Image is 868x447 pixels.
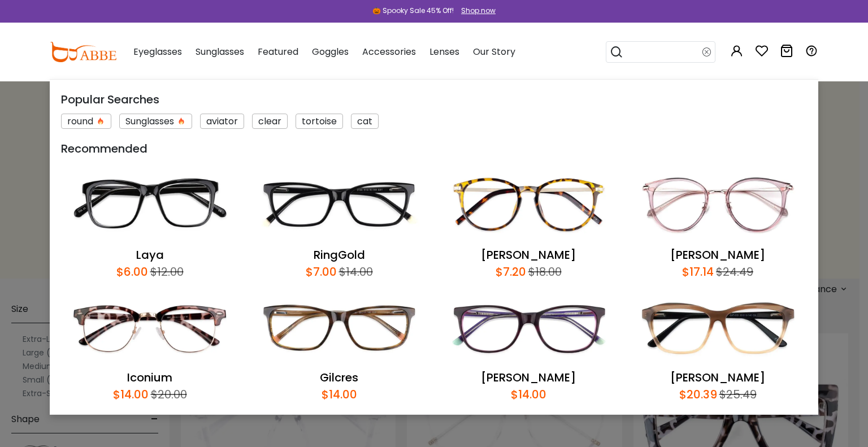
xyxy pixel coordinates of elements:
[306,263,337,280] div: $7.00
[473,45,515,58] span: Our Story
[250,163,428,246] img: RingGold
[351,114,379,129] div: cat
[61,140,807,157] div: Recommended
[496,263,526,280] div: $7.20
[61,286,239,370] img: Iconium
[320,370,359,385] a: Gilcres
[252,114,288,129] div: clear
[136,247,164,263] a: Laya
[526,263,562,280] div: $18.00
[133,45,182,58] span: Eyeglasses
[250,286,428,370] img: Gilcres
[119,114,192,129] div: Sunglasses
[312,45,349,58] span: Goggles
[481,247,576,263] a: [PERSON_NAME]
[200,114,244,129] div: aviator
[148,263,184,280] div: $12.00
[322,386,357,403] div: $14.00
[61,163,239,246] img: Laya
[258,45,298,58] span: Featured
[683,263,714,280] div: $17.14
[337,263,373,280] div: $14.00
[296,114,343,129] div: tortoise
[362,45,416,58] span: Accessories
[429,45,459,58] span: Lenses
[671,247,766,263] a: [PERSON_NAME]
[629,163,807,246] img: Naomi
[440,286,618,370] img: Hibbard
[116,263,148,280] div: $6.00
[128,370,173,385] a: Iconium
[629,286,807,370] img: Sonia
[511,386,546,403] div: $14.00
[671,370,766,385] a: [PERSON_NAME]
[113,386,149,403] div: $14.00
[679,386,717,403] div: $20.39
[50,42,116,62] img: abbeglasses.com
[61,91,807,108] div: Popular Searches
[196,45,244,58] span: Sunglasses
[149,386,187,403] div: $20.00
[461,6,496,16] div: Shop now
[455,6,496,15] a: Shop now
[61,114,111,129] div: round
[314,247,365,263] a: RingGold
[440,163,618,246] img: Callie
[372,6,454,16] div: 🎃 Spooky Sale 45% Off!
[714,263,754,280] div: $24.49
[717,386,757,403] div: $25.49
[481,370,576,385] a: [PERSON_NAME]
